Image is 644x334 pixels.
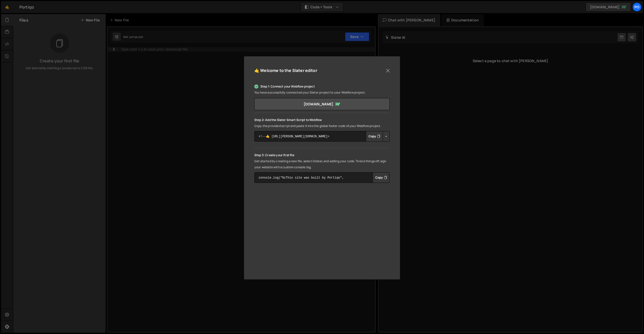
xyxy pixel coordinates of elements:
a: [DOMAIN_NAME] [254,98,390,110]
a: Po [632,3,641,12]
h5: 🤙 Welcome to the Slater editor [254,67,317,74]
p: Copy the provided script and paste it into the global footer code of your Webflow project. [254,123,390,129]
p: You have successfully connected your Slater project to your Webflow project. [254,90,390,96]
div: Button group with nested dropdown [366,131,390,142]
textarea: console.log("%cThis site was built by Portiqo", "background:blue;color:#fff;padding: 8px;"); [254,172,390,183]
button: Close [384,67,392,74]
p: Step 2: Add the Slater Smart Script to Webflow [254,117,390,123]
p: Step 1: Connect your Webflow project [254,83,390,90]
p: Get started by creating a new file, select Global, and adding your code. To kick things off, sign... [254,158,390,170]
div: Button group with nested dropdown [373,172,390,183]
button: Copy [366,131,383,142]
button: Copy [373,172,390,183]
p: Step 3: Create your first file [254,152,390,158]
iframe: YouTube video player [254,194,390,270]
textarea: <!--🤙 [URL][PERSON_NAME][DOMAIN_NAME]> <script>document.addEventListener("DOMContentLoaded", func... [254,131,390,142]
